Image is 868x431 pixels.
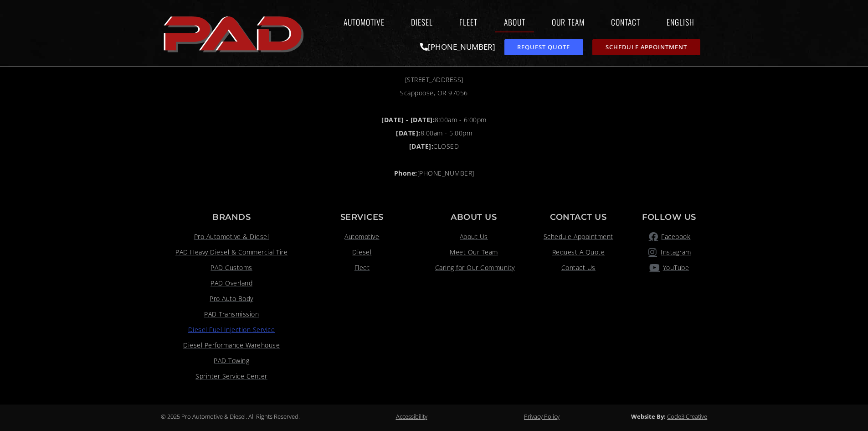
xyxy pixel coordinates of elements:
[661,262,689,273] span: YouTube
[214,355,249,366] span: PAD Towing
[561,262,596,273] span: Contact Us
[307,213,417,221] p: Services
[352,247,371,258] span: Diesel
[194,231,269,242] span: Pro Automotive & Diesel
[635,231,703,242] a: pro automotive and diesel facebook page
[451,11,486,32] a: Fleet
[307,231,417,242] a: Automotive
[667,412,707,421] a: Code3 Creative
[530,247,626,258] a: Request A Quote
[354,262,370,273] span: Fleet
[658,247,691,258] span: Instagram
[165,247,298,258] a: Visit link opens in a new tab
[396,129,421,137] b: [DATE]:
[165,168,703,179] a: Phone:[PHONE_NUMBER]
[426,231,521,242] a: About Us
[524,412,560,421] a: Privacy Policy
[426,247,521,258] a: Meet Our Team
[165,371,298,382] a: Visit link opens in a new tab
[517,44,570,50] span: Request Quote
[405,74,463,85] span: [STREET_ADDRESS]
[530,213,626,221] p: Contact us
[307,247,417,258] a: Diesel
[396,128,472,139] span: 8:00am - 5:00pm
[426,213,521,221] p: About Us
[400,88,468,99] span: Scappoose, OR 97056
[211,262,252,273] span: PAD Customs
[183,340,280,351] span: Diesel Performance Warehouse
[165,355,298,366] a: Visit link opens in a new tab
[409,141,459,152] span: CLOSED
[631,412,666,421] strong: Website By:
[602,11,649,32] a: Contact
[402,11,442,32] a: Diesel
[396,412,427,421] a: Accessibility
[420,42,495,52] a: [PHONE_NUMBER]
[606,44,687,50] span: Schedule Appointment
[495,11,534,32] a: About
[165,293,298,304] a: Visit link opens in a new tab
[394,168,474,179] span: [PHONE_NUMBER]
[308,11,708,32] nav: Menu
[635,262,703,273] a: YouTube
[161,9,308,58] a: pro automotive and diesel home page
[165,278,298,289] a: Visit link opens in a new tab
[161,409,348,424] div: © 2025 Pro Automotive & Diesel. All Rights Reserved.
[381,114,487,125] span: 8:00am - 6:00pm
[210,293,253,304] span: Pro Auto Body
[211,278,252,289] span: PAD Overland
[335,11,393,32] a: Automotive
[658,11,708,32] a: English
[409,142,434,151] b: [DATE]:
[659,231,690,242] span: Facebook
[195,371,267,382] span: Sprinter Service Center
[165,309,298,320] a: PAD Transmission
[552,247,605,258] span: Request A Quote
[635,247,703,258] a: pro automotive and diesel instagram page
[460,231,488,242] span: About Us
[381,115,435,124] b: [DATE] - [DATE]:
[543,11,593,32] a: Our Team
[188,324,275,335] span: Diesel Fuel Injection Service
[426,262,521,273] a: Caring for Our Community
[544,231,613,242] span: Schedule Appointment
[635,213,703,221] p: Follow Us
[504,39,583,55] a: request a service or repair quote
[165,231,298,242] a: Pro Automotive & Diesel
[175,247,288,258] span: PAD Heavy Diesel & Commercial Tire
[450,247,498,258] span: Meet Our Team
[165,340,298,351] a: Visit link opens in a new tab
[592,39,700,55] a: schedule repair or service appointment
[204,309,259,320] span: PAD Transmission
[530,231,626,242] a: Schedule Appointment
[307,262,417,273] a: Fleet
[344,231,379,242] span: Automotive
[165,213,298,221] p: Brands
[165,262,298,273] a: PAD Customs
[161,9,308,58] img: The image shows the word "PAD" in bold, red, uppercase letters with a slight shadow effect.
[433,262,515,273] span: Caring for Our Community
[530,262,626,273] a: Contact Us
[165,324,298,335] a: Visit link opens in a new tab
[394,169,417,177] strong: Phone:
